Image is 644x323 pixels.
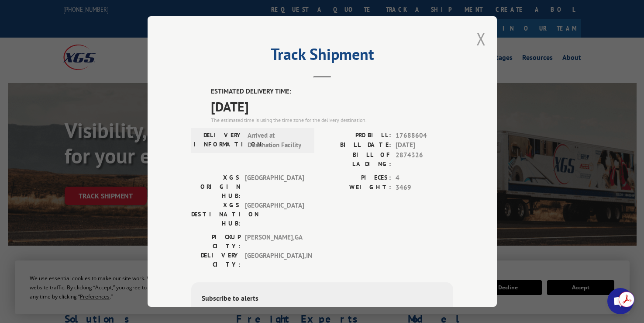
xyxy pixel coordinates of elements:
label: PIECES: [322,173,391,183]
label: BILL OF LADING: [322,150,391,169]
label: DELIVERY INFORMATION: [194,131,243,150]
label: WEIGHT: [322,183,391,193]
span: [DATE] [396,140,453,150]
label: DELIVERY CITY: [191,251,241,269]
span: 3469 [396,183,453,193]
label: BILL DATE: [322,140,391,150]
label: XGS DESTINATION HUB: [191,201,241,228]
label: PICKUP CITY: [191,233,241,251]
label: XGS ORIGIN HUB: [191,173,241,201]
div: Subscribe to alerts [202,293,443,306]
span: [DATE] [211,97,453,116]
h2: Track Shipment [191,48,453,65]
span: [GEOGRAPHIC_DATA] [245,173,304,201]
div: Open chat [607,288,634,314]
span: [GEOGRAPHIC_DATA] , IN [245,251,304,269]
label: ESTIMATED DELIVERY TIME: [211,87,453,97]
span: Arrived at Destination Facility [248,131,307,150]
span: 2874326 [396,150,453,169]
label: PROBILL: [322,131,391,141]
button: Close modal [476,27,486,50]
div: The estimated time is using the time zone for the delivery destination. [211,116,453,124]
span: 4 [396,173,453,183]
span: [PERSON_NAME] , GA [245,233,304,251]
span: [GEOGRAPHIC_DATA] [245,201,304,228]
span: 17688604 [396,131,453,141]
